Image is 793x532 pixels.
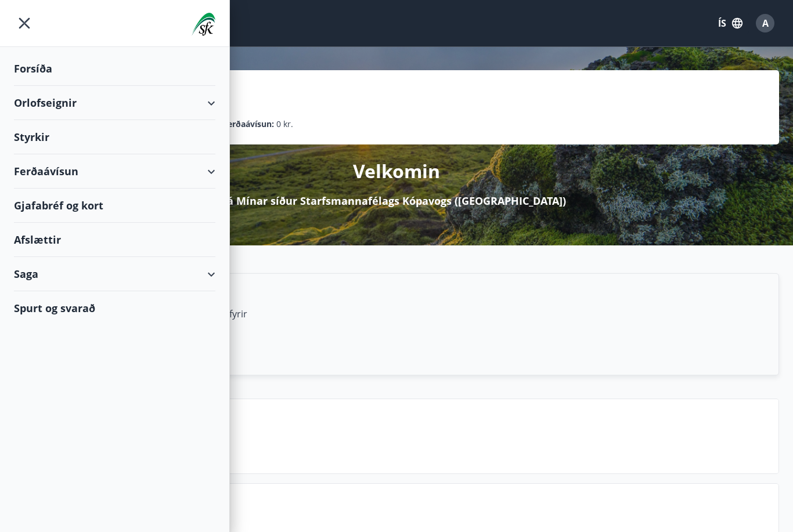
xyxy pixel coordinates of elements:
span: 0 kr. [276,118,293,131]
div: Afslættir [14,223,215,257]
button: ÍS [712,13,749,34]
div: Styrkir [14,120,215,154]
p: Næstu helgi [99,428,769,448]
div: Ferðaávísun [14,154,215,189]
button: menu [14,13,35,34]
div: Orlofseignir [14,86,215,120]
p: Velkomin [353,158,440,184]
span: A [762,17,769,30]
button: A [751,9,779,37]
div: Gjafabréf og kort [14,189,215,223]
p: Ferðaávísun : [223,118,274,131]
div: Saga [14,257,215,291]
p: á Mínar síður Starfsmannafélags Kópavogs ([GEOGRAPHIC_DATA]) [227,193,566,208]
div: Spurt og svarað [14,291,215,325]
div: Forsíða [14,52,215,86]
img: union_logo [192,13,215,36]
